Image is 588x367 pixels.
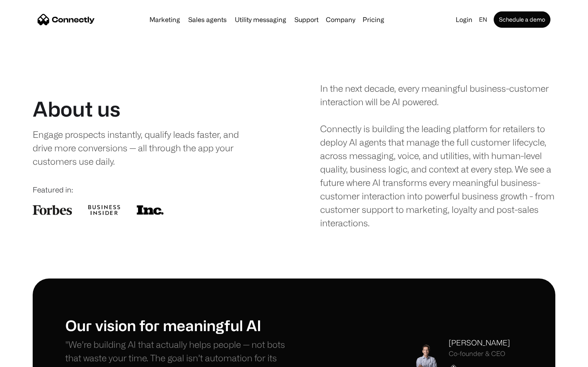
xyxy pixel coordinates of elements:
ul: Language list [16,353,49,364]
div: [PERSON_NAME] [449,337,510,348]
a: Utility messaging [232,16,290,23]
aside: Language selected: English [8,352,49,364]
a: Login [452,14,476,25]
div: Company [326,14,355,25]
a: Pricing [359,16,388,23]
a: Marketing [146,16,183,23]
h1: About us [33,97,120,121]
div: Engage prospects instantly, qualify leads faster, and drive more conversions — all through the ap... [33,128,256,168]
div: In the next decade, every meaningful business-customer interaction will be AI powered. Connectly ... [320,82,555,230]
div: en [479,14,487,25]
div: Featured in: [33,184,268,195]
a: Schedule a demo [494,11,550,28]
div: Co-founder & CEO [449,350,510,358]
h1: Our vision for meaningful AI [65,316,294,334]
a: Sales agents [185,16,230,23]
a: Support [291,16,322,23]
